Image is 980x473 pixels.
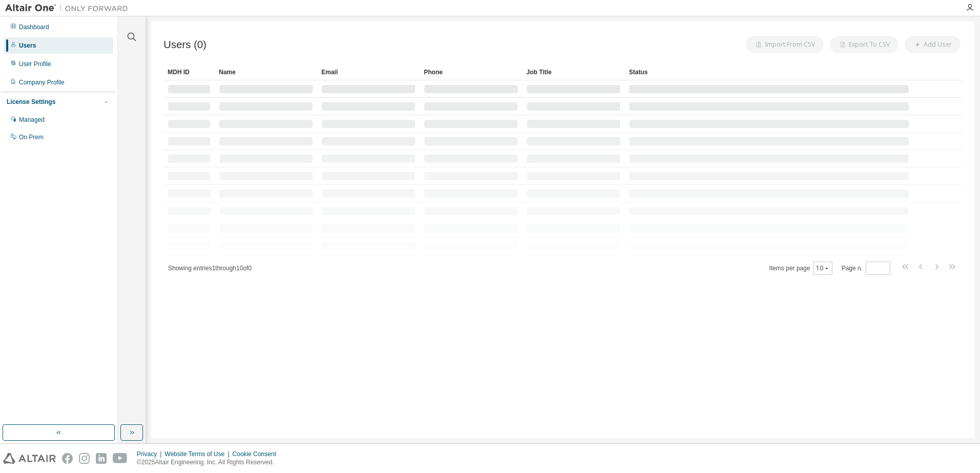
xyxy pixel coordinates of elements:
div: Phone [424,64,518,80]
div: Job Title [526,64,621,80]
span: Items per page [769,262,832,275]
span: Showing entries 1 through 10 of 0 [168,265,252,272]
div: Privacy [137,450,165,458]
div: Website Terms of Use [165,450,232,458]
img: linkedin.svg [96,453,107,464]
div: Name [219,64,313,80]
div: Managed [19,116,45,124]
p: © 2025 Altair Engineering, Inc. All Rights Reserved. [137,458,282,467]
div: User Profile [19,60,51,68]
span: Users (0) [164,39,207,51]
div: Users [19,41,36,50]
img: facebook.svg [62,453,73,464]
span: Page n. [842,262,890,275]
div: Status [629,64,909,80]
div: On Prem [19,133,44,141]
div: License Settings [7,98,55,106]
div: Cookie Consent [232,450,282,458]
div: Email [321,64,416,80]
img: youtube.svg [113,453,128,464]
button: Import From CSV [746,36,824,53]
div: Company Profile [19,78,65,87]
div: Dashboard [19,23,49,31]
div: MDH ID [168,64,211,80]
img: altair_logo.svg [3,453,56,464]
button: 10 [816,264,830,272]
img: Altair One [5,3,133,13]
button: Add User [905,36,961,53]
img: instagram.svg [79,453,90,464]
button: Export To CSV [830,36,899,53]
